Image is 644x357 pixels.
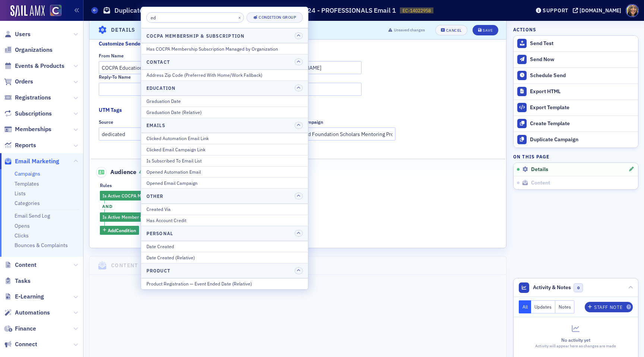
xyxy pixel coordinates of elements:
div: [DOMAIN_NAME] [580,7,621,14]
div: joined the conversation [32,65,127,72]
button: Cancel [435,25,467,35]
button: Schedule Send [514,67,638,83]
button: Home [117,3,131,17]
a: Bounces & Complaints [15,242,68,249]
div: I signed out and checked a bunch of the modals and see the same thing across all of them. [33,31,137,53]
div: Aidan says… [6,63,143,80]
a: Subscriptions [4,110,52,118]
input: Search filters... [146,12,244,23]
span: Organizations [15,46,53,54]
button: Opened Email Campaign [141,177,308,189]
span: Automations [15,309,50,317]
div: I signed out and checked a bunch of the modals and see the same thing across all of them. [27,26,143,57]
span: Tasks [15,277,31,285]
button: Notes [555,300,575,313]
div: [Primary Membership] Student Member [100,212,272,222]
div: Rules [100,183,112,188]
button: Gif picker [23,244,29,250]
img: SailAMX [50,5,61,16]
b: [PERSON_NAME] [32,66,74,71]
div: Hi [PERSON_NAME], [12,197,116,205]
a: Email Marketing [4,157,59,165]
div: Created Via [146,206,303,212]
a: Events & Products [4,62,64,70]
p: Active [36,9,51,17]
a: Finance [4,325,36,333]
div: Send Now [530,56,634,63]
div: Duplicate Campaign [530,136,634,143]
button: Created Via [141,204,308,215]
div: Lauren says… [6,26,143,63]
h4: Other [146,193,164,199]
div: Hi!! Just checking back in on this! The issue persists. :) [27,153,143,177]
button: × [236,14,243,20]
button: Address Zip Code (Preferred With Home/Work Fallback) [141,70,308,80]
a: Orders [4,78,33,86]
span: 0 [574,283,583,293]
div: UTM Tags [99,106,122,114]
span: Reports [15,141,36,149]
span: Memberships [15,125,51,133]
div: Customize Sender [99,40,143,48]
button: Save [473,25,498,35]
button: Send Now [514,51,638,67]
div: Campaign [302,119,323,125]
div: Same thing for me, we'll make a task and get it fixed [12,96,116,110]
div: Product Registration — Event Ended Date (Relative) [146,280,303,287]
a: E-Learning [4,293,44,301]
a: Categories [15,200,40,206]
img: Profile image for Aidan [22,64,30,72]
a: Users [4,30,31,38]
a: Export HTML [514,83,638,99]
a: Export Template [514,99,638,116]
span: Is Active Member of Plan [102,214,155,220]
div: Lauren says… [6,121,143,143]
div: We haven't done anything with this yet. I'll look at it again. [12,208,116,223]
a: Content [4,261,37,269]
span: Email Marketing [15,157,59,165]
div: [DATE] [6,143,143,153]
button: Upload attachment [35,244,41,250]
div: Hi [PERSON_NAME],We haven't done anything with this yet. I'll look at it again.[PERSON_NAME] • 1h... [6,193,122,227]
div: Export HTML [530,88,634,95]
button: Send a message… [128,241,140,253]
span: Content [531,180,550,186]
button: [DOMAIN_NAME] [573,8,624,13]
span: Profile [626,4,639,17]
img: SailAMX [10,5,45,17]
span: 4,290 Subscribers [139,168,251,176]
a: Clicks [15,232,29,239]
div: Cancel [446,28,462,32]
button: Graduation Date (Relative) [141,107,308,118]
h4: COCPA Membership & Subscription [146,32,245,39]
div: Hi [PERSON_NAME],Same thing for me, we'll make a task and get it fixed [6,80,122,115]
span: Events & Products [15,62,64,70]
div: Aidan says… [6,193,143,244]
button: Start recording [47,244,53,250]
button: Product Registration — Event Ended Date (Relative) [141,278,308,289]
button: and [100,200,114,212]
span: Activity & Notes [533,284,571,291]
a: Connect [4,340,37,348]
div: Condition Group [259,15,296,19]
button: Emoji picker [12,244,18,250]
div: Has COCPA Membership Subscription Managed by Organization [146,45,303,52]
a: Opens [15,222,30,229]
h4: Content [111,262,138,269]
button: All [519,300,531,313]
h1: Duplicate of 9/25 Ed Foundation Scholars Mentoring Program 2024 - PROFESSIONALS Email 1 [114,6,396,15]
button: Condition Group [246,12,303,23]
button: Has COCPA Membership Subscription Managed by Organization [141,43,308,54]
button: Duplicate Campaign [514,132,638,148]
span: Unsaved changes [394,27,425,33]
div: Support [543,7,568,14]
span: Content [15,261,37,269]
span: Finance [15,325,36,333]
div: Activity will appear here as changes are made [519,343,633,349]
button: Date Created (Relative) [141,252,308,263]
div: Reply-To Name [99,74,131,80]
a: Tasks [4,277,31,285]
h1: [PERSON_NAME] [36,4,85,9]
div: Address Zip Code (Preferred With Home/Work Fallback) [146,72,303,78]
